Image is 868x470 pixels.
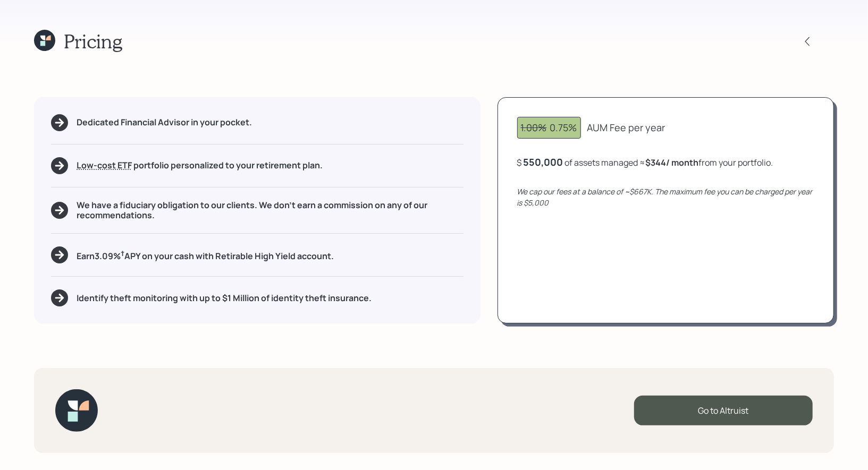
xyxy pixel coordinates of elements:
div: Go to Altruist [634,396,813,425]
h5: We have a fiduciary obligation to our clients. We don't earn a commission on any of our recommend... [77,200,464,220]
div: 0.75% [521,121,577,135]
i: We cap our fees at a balance of ~$667K. The maximum fee you can be charged per year is $5,000 [517,186,813,208]
h1: Pricing [64,30,122,53]
span: Low-cost ETF [77,159,132,171]
b: $344 / month [646,157,699,168]
h5: Earn 3.09 % APY on your cash with Retirable High Yield account. [77,249,334,262]
h5: Dedicated Financial Advisor in your pocket. [77,117,252,127]
div: $ of assets managed ≈ from your portfolio . [517,156,773,169]
h5: portfolio personalized to your retirement plan. [77,160,323,170]
div: 550,000 [524,156,563,168]
sup: † [121,249,124,258]
span: 1.00% [521,121,547,134]
div: AUM Fee per year [587,121,665,135]
h5: Identify theft monitoring with up to $1 Million of identity theft insurance. [77,293,372,303]
iframe: Customer reviews powered by Trustpilot [111,380,246,459]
